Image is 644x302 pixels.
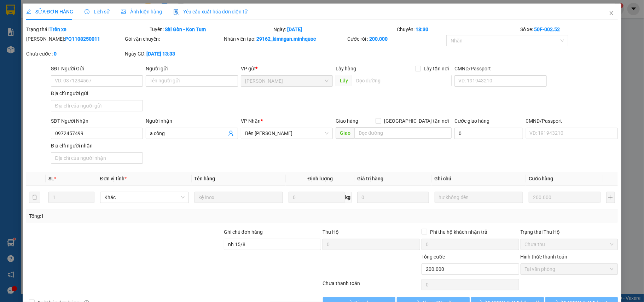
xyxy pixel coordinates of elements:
[26,9,31,14] span: edit
[165,27,206,32] b: Sài Gòn - Kon Tum
[396,25,520,33] div: Chuyến:
[416,27,428,32] b: 18:30
[85,9,89,14] span: clock-circle
[245,128,329,139] span: Bến Xe Ngọc Hồi
[454,118,489,124] label: Cước giao hàng
[521,228,618,236] div: Trạng thái Thu Hộ
[529,176,553,181] span: Cước hàng
[525,239,614,250] span: Chưa thu
[454,128,523,139] input: Cước giao hàng
[104,192,185,203] span: Khác
[195,192,283,203] input: VD: Bàn, Ghế
[323,229,339,235] span: Thu Hộ
[273,25,396,33] div: Ngày:
[51,89,143,97] div: Địa chỉ người gửi
[48,176,54,181] span: SL
[50,27,66,32] b: Trên xe
[602,4,621,23] button: Close
[85,9,110,14] span: Lịch sử
[521,254,568,260] label: Hình thức thanh toán
[100,176,127,181] span: Đơn vị tính
[241,65,333,72] div: VP gửi
[51,100,143,111] input: Địa chỉ của người gửi
[224,239,321,250] input: Ghi chú đơn hàng
[352,75,452,86] input: Dọc đường
[224,35,346,43] div: Nhân viên tạo:
[65,36,100,42] b: PQ1108250011
[308,176,333,181] span: Định lượng
[435,192,523,203] input: Ghi Chú
[432,172,526,186] th: Ghi chú
[422,254,445,260] span: Tổng cước
[29,212,249,220] div: Tổng: 1
[381,117,452,125] span: [GEOGRAPHIC_DATA] tận nơi
[287,27,302,32] b: [DATE]
[529,192,600,203] input: 0
[146,117,238,125] div: Người nhận
[228,130,234,136] span: user-add
[336,75,352,86] span: Lấy
[421,65,452,72] span: Lấy tận nơi
[336,127,354,139] span: Giao
[25,25,149,33] div: Trạng thái:
[26,35,124,43] div: [PERSON_NAME]:
[149,25,272,33] div: Tuyến:
[427,228,490,236] span: Phí thu hộ khách nhận trả
[173,9,248,14] span: Yêu cầu xuất hóa đơn điện tử
[520,25,619,33] div: Số xe:
[173,9,179,15] img: icon
[256,36,316,42] b: 29162_kimngan.minhquoc
[609,10,614,16] span: close
[121,9,126,14] span: picture
[146,51,175,57] b: [DATE] 13:33
[369,36,388,42] b: 200.000
[121,9,162,14] span: Ảnh kiện hàng
[224,229,263,235] label: Ghi chú đơn hàng
[51,117,143,125] div: SĐT Người Nhận
[322,279,421,292] div: Chưa thanh toán
[125,35,222,43] div: Gói vận chuyển:
[51,65,143,72] div: SĐT Người Gửi
[336,66,356,71] span: Lấy hàng
[54,51,57,57] b: 0
[195,176,215,181] span: Tên hàng
[26,50,124,58] div: Chưa cước :
[344,192,352,203] span: kg
[125,50,222,58] div: Ngày GD:
[525,264,614,274] span: Tại văn phòng
[526,117,618,125] div: CMND/Passport
[347,35,445,43] div: Cước rồi :
[454,65,547,72] div: CMND/Passport
[354,127,452,139] input: Dọc đường
[606,192,615,203] button: plus
[29,192,40,203] button: delete
[336,118,358,124] span: Giao hàng
[534,27,560,32] b: 50F-002.52
[51,152,143,164] input: Địa chỉ của người nhận
[26,9,73,14] span: SỬA ĐƠN HÀNG
[245,76,329,86] span: Phổ Quang
[241,118,261,124] span: VP Nhận
[51,142,143,150] div: Địa chỉ người nhận
[146,65,238,72] div: Người gửi
[357,176,383,181] span: Giá trị hàng
[357,192,429,203] input: 0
